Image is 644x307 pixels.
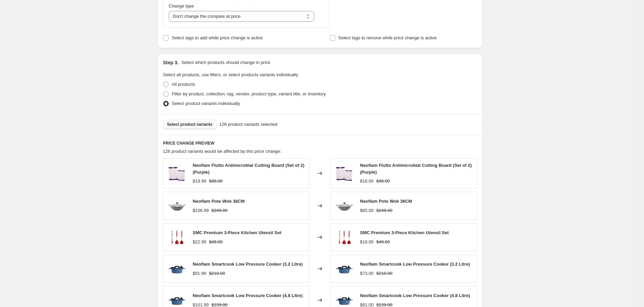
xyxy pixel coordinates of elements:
div: $22.99 [193,239,206,245]
div: $19.99 [193,178,206,185]
span: Select all products, use filters, or select products variants individually [163,72,298,77]
strike: $249.00 [211,207,228,214]
img: SMC-3-PIECE-KITCHEN-UTENSILS_80x.jpg [167,227,187,248]
span: Neoflam Pote Wok 36CM [193,199,245,204]
span: Select tags to add while price change is active [172,35,263,40]
span: All products [172,82,195,87]
span: Change type [169,3,194,9]
span: Select product variants [167,122,212,127]
div: $16.00 [360,178,374,185]
span: SMC Premium 3-Piece Kitchen Utensil Set [193,230,281,235]
span: Neoflam Flutto Antimicrobial Cutting Board (Set of 2) (Purple) [360,163,472,175]
strike: $49.00 [209,239,223,245]
span: Neoflam Smartcook Low Pressure Cooker (4.8 Litre) [360,293,470,298]
span: Neoflam Pote Wok 36CM [360,199,412,204]
img: NEOFLAM-FLUTTO-PURPLE_80x.jpg [167,163,187,184]
h2: Step 3. [163,59,179,66]
strike: $249.00 [376,207,392,214]
div: $106.99 [193,207,209,214]
img: NEOFLAM-POTE-WOK-36CM_80x.jpg [334,196,355,216]
strike: $46.00 [209,178,223,185]
span: Select tags to remove while price change is active [338,35,437,40]
p: Select which products should change in price [181,59,270,66]
h6: PRICE CHANGE PREVIEW [163,141,477,146]
div: $73.00 [360,270,374,277]
strike: $46.00 [376,178,390,185]
span: Neoflam Smartcook Low Pressure Cooker (4.8 Litre) [193,293,302,298]
span: 126 product variants would be affected by this price change: [163,149,281,154]
div: $91.99 [193,270,206,277]
div: $85.00 [360,207,374,214]
strike: $218.00 [376,270,392,277]
img: NEOFLAM-SMARTCOOK-3.2L_80x.png [167,258,187,279]
span: Neoflam Flutto Antimicrobial Cutting Board (Set of 2) (Purple) [193,163,305,175]
span: Neoflam Smartcook Low Pressure Cooker (3.2 Litre) [193,262,302,267]
button: Select product variants [163,120,217,129]
img: NEOFLAM-FLUTTO-PURPLE_80x.jpg [334,163,355,184]
div: $18.00 [360,239,374,245]
strike: $49.00 [376,239,390,245]
img: NEOFLAM-POTE-WOK-36CM_80x.jpg [167,196,187,216]
span: Neoflam Smartcook Low Pressure Cooker (3.2 Litre) [360,262,470,267]
span: Filter by product, collection, tag, vendor, product type, variant title, or inventory [172,91,326,96]
strike: $218.00 [209,270,225,277]
span: Select product variants individually [172,101,240,106]
span: 126 product variants selected [219,121,278,128]
span: SMC Premium 3-Piece Kitchen Utensil Set [360,230,449,235]
img: NEOFLAM-SMARTCOOK-3.2L_80x.png [334,258,355,279]
img: SMC-3-PIECE-KITCHEN-UTENSILS_80x.jpg [334,227,355,248]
